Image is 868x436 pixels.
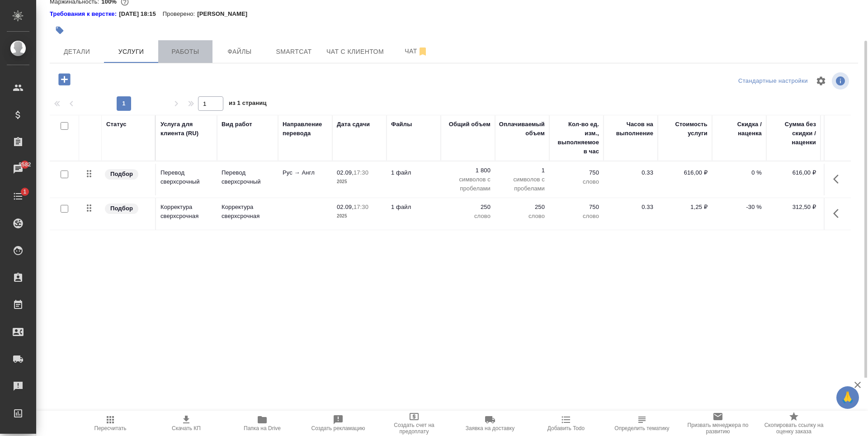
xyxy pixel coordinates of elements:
[337,204,354,210] p: 02.09,
[554,177,599,186] p: слово
[500,175,545,193] p: символов с пробелами
[109,46,153,57] span: Услуги
[662,168,708,177] p: 616,00 ₽
[391,120,412,129] div: Файлы
[395,46,438,57] span: Чат
[810,70,832,92] span: Настроить таблицу
[828,203,849,224] button: Показать кнопки
[662,203,708,212] p: 1,25 ₽
[554,168,599,177] p: 750
[836,386,859,409] button: 🙏
[771,168,816,177] p: 616,00 ₽
[218,46,261,57] span: Файлы
[283,120,328,138] div: Направление перевода
[337,177,382,186] p: 2025
[771,203,816,212] p: 312,50 ₽
[500,203,545,212] p: 250
[445,212,491,221] p: слово
[717,203,762,212] p: -30 %
[164,46,207,57] span: Работы
[110,204,133,213] p: Подбор
[500,166,545,175] p: 1
[119,9,163,19] p: [DATE] 18:15
[337,120,370,129] div: Дата сдачи
[337,212,382,221] p: 2025
[52,70,77,89] button: Добавить услугу
[832,72,851,90] span: Посмотреть информацию
[50,20,70,40] button: Добавить тэг
[554,120,599,156] div: Кол-во ед. изм., выполняемое в час
[354,204,368,210] p: 17:30
[736,74,810,88] div: split button
[229,98,267,111] span: из 1 страниц
[662,120,708,138] div: Стоимость услуги
[717,168,762,177] p: 0 %
[326,46,384,57] span: Чат с клиентом
[2,185,34,208] a: 1
[354,169,368,176] p: 17:30
[554,203,599,212] p: 750
[18,187,32,196] span: 1
[106,120,127,129] div: Статус
[554,212,599,221] p: слово
[222,203,274,221] p: Корректура сверхсрочная
[771,120,816,147] div: Сумма без скидки / наценки
[499,120,545,138] div: Оплачиваемый объем
[197,9,254,19] p: [PERSON_NAME]
[449,120,491,129] div: Общий объем
[391,203,436,212] p: 1 файл
[604,164,658,195] td: 0.33
[2,158,34,180] a: 8582
[500,212,545,221] p: слово
[828,168,849,190] button: Показать кнопки
[163,9,198,19] p: Проверено:
[608,120,653,138] div: Часов на выполнение
[445,166,491,175] p: 1 800
[445,203,491,212] p: 250
[272,46,316,57] span: Smartcat
[417,46,428,57] svg: Отписаться
[391,168,436,177] p: 1 файл
[13,160,36,169] span: 8582
[222,168,274,186] p: Перевод сверхсрочный
[222,120,252,129] div: Вид работ
[160,120,212,138] div: Услуга для клиента (RU)
[445,175,491,193] p: символов с пробелами
[604,198,658,230] td: 0.33
[160,168,212,186] p: Перевод сверхсрочный
[160,203,212,221] p: Корректура сверхсрочная
[717,120,762,138] div: Скидка / наценка
[110,170,133,179] p: Подбор
[55,46,99,57] span: Детали
[283,168,328,177] p: Рус → Англ
[840,388,855,407] span: 🙏
[337,169,354,176] p: 02.09,
[50,9,119,19] a: Требования к верстке:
